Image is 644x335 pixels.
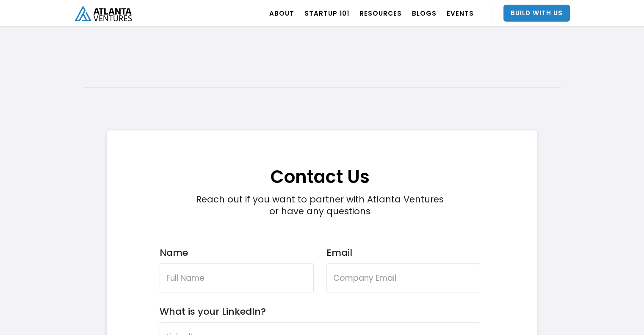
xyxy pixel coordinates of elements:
[191,194,448,217] div: Reach out if you want to partner with Atlanta Ventures or have any questions
[326,247,481,258] label: Email
[269,1,294,25] a: ABOUT
[160,247,314,258] label: Name
[160,139,481,189] h1: Contact Us
[326,263,481,293] input: Company Email
[503,5,570,22] a: Build With Us
[160,263,314,293] input: Full Name
[359,1,402,25] a: RESOURCES
[160,306,266,317] label: What is your LinkedIn?
[304,1,349,25] a: Startup 101
[412,1,437,25] a: BLOGS
[447,1,474,25] a: EVENTS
